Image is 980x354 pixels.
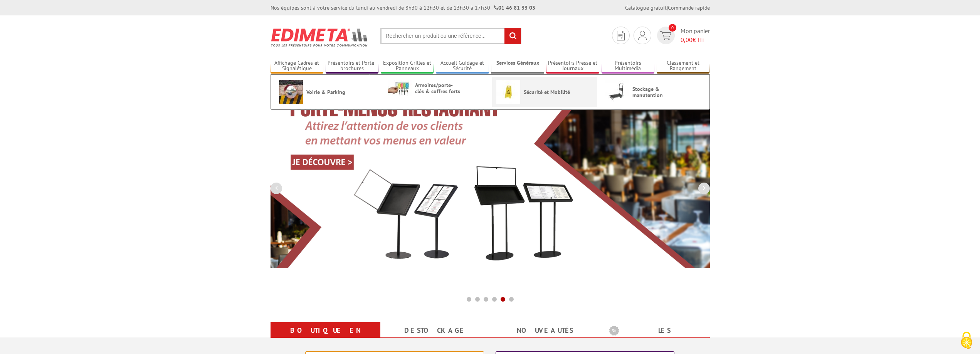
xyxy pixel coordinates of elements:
a: Catalogue gratuit [625,4,667,11]
a: Les promotions [609,324,701,351]
img: devis rapide [638,31,647,40]
img: Sécurité et Mobilité [496,80,520,104]
a: devis rapide 0 Mon panier 0,00€ HT [655,27,710,44]
a: Présentoirs Presse et Journaux [546,60,599,72]
a: Présentoirs et Porte-brochures [326,60,379,72]
span: Mon panier [681,27,710,44]
span: Armoires/porte-clés & coffres forts [415,82,461,94]
div: Nos équipes sont à votre service du lundi au vendredi de 8h30 à 12h30 et de 13h30 à 17h30 [271,4,535,12]
a: Boutique en ligne [280,324,371,351]
img: Voirie & Parking [279,80,303,104]
a: Services Généraux [491,60,544,72]
input: Rechercher un produit ou une référence... [380,28,521,44]
a: Sécurité et Mobilité [496,80,593,104]
img: Armoires/porte-clés & coffres forts [388,80,412,96]
img: Stockage & manutention [605,80,629,104]
a: Stockage & manutention [605,80,701,104]
a: Affichage Cadres et Signalétique [271,60,324,72]
strong: 01 46 81 33 03 [494,4,535,11]
button: Cookies (fenêtre modale) [953,328,980,354]
span: Sécurité et Mobilité [524,89,570,95]
img: Présentoir, panneau, stand - Edimeta - PLV, affichage, mobilier bureau, entreprise [271,23,369,52]
b: Les promotions [609,324,706,339]
img: devis rapide [660,31,671,40]
a: Présentoirs Multimédia [602,60,655,72]
img: devis rapide [617,31,625,40]
a: Destockage [390,324,481,337]
div: | [625,4,710,12]
span: 0,00 [681,36,693,44]
a: Accueil Guidage et Sécurité [436,60,489,72]
a: Armoires/porte-clés & coffres forts [388,80,484,96]
a: Classement et Rangement [657,60,710,72]
span: Voirie & Parking [306,89,353,95]
a: Exposition Grilles et Panneaux [381,60,434,72]
img: Cookies (fenêtre modale) [957,331,976,350]
a: Voirie & Parking [279,80,375,104]
span: € HT [681,35,710,44]
span: 0 [669,24,676,32]
input: rechercher [504,28,521,44]
a: nouveautés [499,324,591,337]
span: Stockage & manutention [632,86,679,98]
a: Commande rapide [668,4,710,11]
